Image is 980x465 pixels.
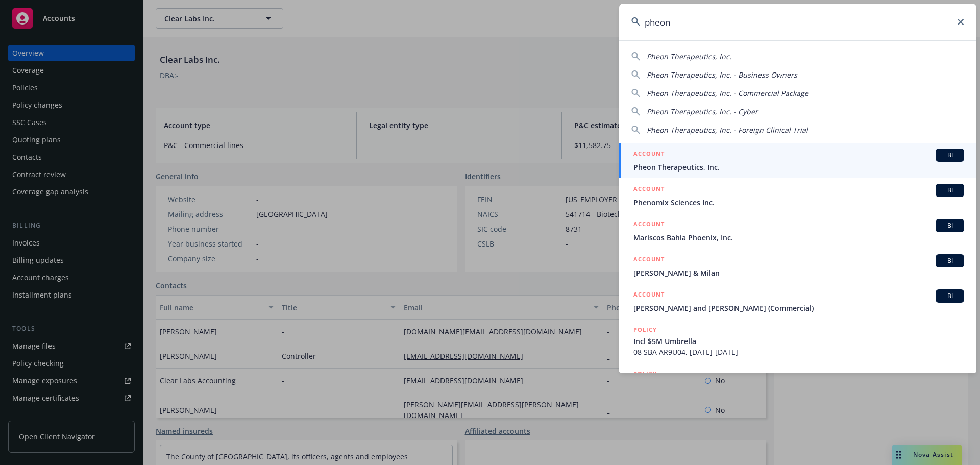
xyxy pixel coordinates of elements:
[619,284,976,319] a: ACCOUNTBI[PERSON_NAME] and [PERSON_NAME] (Commercial)
[940,291,960,301] span: BI
[633,289,665,302] h5: ACCOUNT
[619,249,976,284] a: ACCOUNTBI[PERSON_NAME] & Milan
[647,107,758,116] span: Pheon Therapeutics, Inc. - Cyber
[633,162,964,173] span: Pheon Therapeutics, Inc.
[633,267,964,278] span: [PERSON_NAME] & Milan
[633,336,964,347] span: Incl $5M Umbrella
[940,151,960,160] span: BI
[633,254,665,266] h5: ACCOUNT
[619,178,976,213] a: ACCOUNTBIPhenomix Sciences Inc.
[619,319,976,363] a: POLICYIncl $5M Umbrella08 SBA AR9U04, [DATE]-[DATE]
[940,221,960,230] span: BI
[633,347,964,357] span: 08 SBA AR9U04, [DATE]-[DATE]
[619,363,976,407] a: POLICY
[619,143,976,178] a: ACCOUNTBIPheon Therapeutics, Inc.
[633,184,665,196] h5: ACCOUNT
[633,232,964,243] span: Mariscos Bahia Phoenix, Inc.
[940,186,960,195] span: BI
[940,256,960,265] span: BI
[647,125,808,135] span: Pheon Therapeutics, Inc. - Foreign Clinical Trial
[647,70,797,80] span: Pheon Therapeutics, Inc. - Business Owners
[633,369,657,379] h5: POLICY
[647,52,731,61] span: Pheon Therapeutics, Inc.
[619,213,976,249] a: ACCOUNTBIMariscos Bahia Phoenix, Inc.
[633,197,964,208] span: Phenomix Sciences Inc.
[619,4,976,40] input: Search...
[647,88,808,98] span: Pheon Therapeutics, Inc. - Commercial Package
[633,149,665,161] h5: ACCOUNT
[633,219,665,231] h5: ACCOUNT
[633,303,964,313] span: [PERSON_NAME] and [PERSON_NAME] (Commercial)
[633,325,657,335] h5: POLICY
